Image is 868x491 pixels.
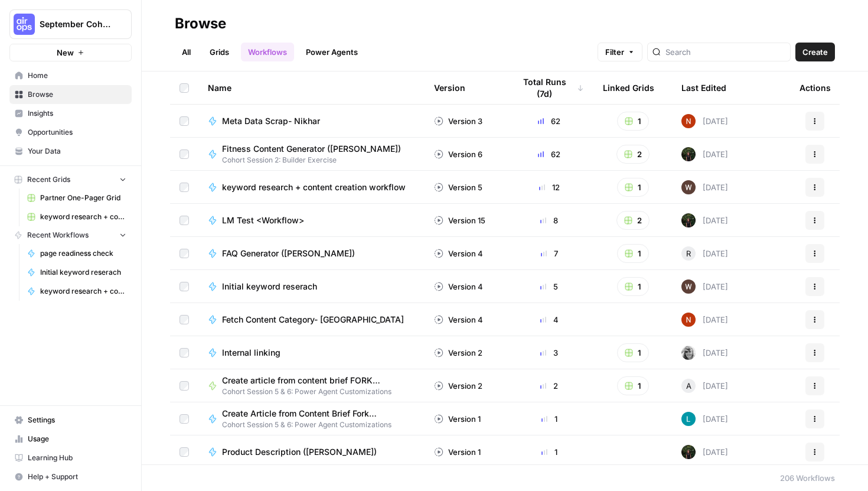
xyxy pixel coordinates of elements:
[9,142,132,161] a: Your Data
[434,71,465,104] div: Version
[222,214,304,226] span: LM Test <Workflow>
[780,472,835,484] div: 206 Workflows
[208,281,415,292] a: Initial keyword reserach
[208,446,415,458] a: Product Description ([PERSON_NAME])
[514,347,584,359] div: 3
[28,453,126,463] span: Learning Hub
[605,46,624,58] span: Filter
[9,44,132,61] button: New
[28,70,126,81] span: Home
[208,408,415,430] a: Create Article from Content Brief Fork ([PERSON_NAME])Cohort Session 5 & 6: Power Agent Customiza...
[9,123,132,142] a: Opportunities
[208,248,415,259] a: FAQ Generator ([PERSON_NAME])
[9,104,132,123] a: Insights
[222,248,355,259] span: FAQ Generator ([PERSON_NAME])
[9,66,132,85] a: Home
[665,46,785,58] input: Search
[208,115,415,127] a: Meta Data Scrap- Nikhar
[617,244,649,263] button: 1
[802,46,828,58] span: Create
[681,71,726,104] div: Last Edited
[208,143,415,165] a: Fitness Content Generator ([PERSON_NAME])Cohort Session 2: Builder Exercise
[617,112,649,131] button: 1
[681,147,696,161] img: k4mb3wfmxkkgbto4d7hszpobafmc
[681,114,728,128] div: [DATE]
[175,14,226,33] div: Browse
[434,148,482,160] div: Version 6
[222,281,317,292] span: Initial keyword reserach
[617,376,649,395] button: 1
[208,71,415,104] div: Name
[434,214,485,226] div: Version 15
[222,347,280,359] span: Internal linking
[208,375,415,397] a: Create article from content brief FORK ([PERSON_NAME])Cohort Session 5 & 6: Power Agent Customiza...
[681,313,696,327] img: 4fp16ll1l9r167b2opck15oawpi4
[222,314,404,326] span: Fetch Content Category- [GEOGRAPHIC_DATA]
[22,244,132,263] a: page readiness check
[28,89,126,100] span: Browse
[681,147,728,161] div: [DATE]
[9,226,132,244] button: Recent Workflows
[681,412,696,426] img: k0a6gqpjs5gv5ayba30r5s721kqg
[681,379,728,393] div: [DATE]
[434,281,483,292] div: Version 4
[208,347,415,359] a: Internal linking
[28,146,126,157] span: Your Data
[598,43,642,61] button: Filter
[616,145,650,164] button: 2
[40,212,126,222] span: keyword research + content creation workflow Grid
[514,181,584,193] div: 12
[40,193,126,203] span: Partner One-Pager Grid
[222,143,401,155] span: Fitness Content Generator ([PERSON_NAME])
[681,213,696,227] img: k4mb3wfmxkkgbto4d7hszpobafmc
[514,413,584,425] div: 1
[800,71,831,104] div: Actions
[222,420,415,430] span: Cohort Session 5 & 6: Power Agent Customizations
[681,180,728,194] div: [DATE]
[9,448,132,467] a: Learning Hub
[40,267,126,278] span: Initial keyword reserach
[514,148,584,160] div: 62
[14,14,35,35] img: September Cohort Logo
[9,85,132,104] a: Browse
[208,181,415,193] a: keyword research + content creation workflow
[681,180,696,194] img: rbni5xk9si5sg26zymgzm0e69vdu
[434,314,483,326] div: Version 4
[222,446,377,458] span: Product Description ([PERSON_NAME])
[222,155,410,165] span: Cohort Session 2: Builder Exercise
[514,281,584,292] div: 5
[299,43,365,61] a: Power Agents
[434,380,482,392] div: Version 2
[686,380,691,392] span: A
[22,263,132,282] a: Initial keyword reserach
[603,71,654,104] div: Linked Grids
[616,211,650,230] button: 2
[40,248,126,259] span: page readiness check
[514,115,584,127] div: 62
[222,181,406,193] span: keyword research + content creation workflow
[434,446,481,458] div: Version 1
[40,286,126,297] span: keyword research + content creation workflow
[434,115,482,127] div: Version 3
[9,9,132,39] button: Workspace: September Cohort
[203,43,236,61] a: Grids
[40,18,111,30] span: September Cohort
[9,467,132,486] button: Help + Support
[681,445,696,459] img: k4mb3wfmxkkgbto4d7hszpobafmc
[27,230,89,240] span: Recent Workflows
[9,411,132,430] a: Settings
[28,415,126,425] span: Settings
[57,47,74,58] span: New
[208,214,415,226] a: LM Test <Workflow>
[175,43,198,61] a: All
[22,207,132,226] a: keyword research + content creation workflow Grid
[681,279,728,294] div: [DATE]
[434,248,483,259] div: Version 4
[617,343,649,362] button: 1
[28,434,126,444] span: Usage
[22,282,132,301] a: keyword research + content creation workflow
[434,181,482,193] div: Version 5
[28,472,126,482] span: Help + Support
[22,188,132,207] a: Partner One-Pager Grid
[222,115,320,127] span: Meta Data Scrap- Nikhar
